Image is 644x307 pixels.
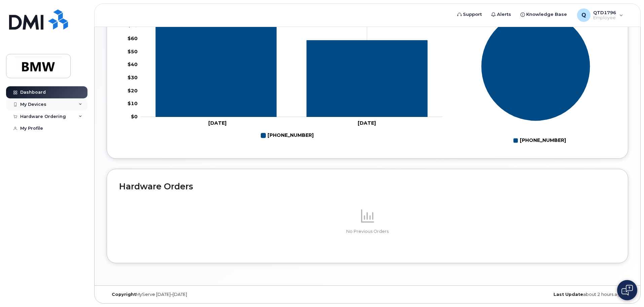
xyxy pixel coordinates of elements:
tspan: $40 [128,61,138,67]
span: Knowledge Base [526,11,567,18]
tspan: $0 [131,114,138,120]
a: Support [453,8,487,21]
div: QTD1796 [572,8,628,22]
span: Q [581,11,586,19]
span: Employee [593,15,616,21]
g: 416-523-2961 [156,9,427,117]
a: Alerts [487,8,516,21]
span: Support [463,11,482,18]
div: about 2 hours ago [454,292,628,297]
g: Series [481,11,591,121]
g: Legend [513,135,566,146]
tspan: $60 [128,35,138,41]
span: QTD1796 [593,10,616,15]
g: Chart [481,11,591,146]
img: Open chat [621,285,633,296]
h2: Hardware Orders [119,181,616,191]
strong: Copyright [112,292,136,297]
tspan: [DATE] [358,120,376,126]
tspan: $20 [128,87,138,93]
p: No Previous Orders [119,228,616,235]
tspan: $50 [128,48,138,54]
g: Legend [261,130,314,141]
span: Alerts [497,11,511,18]
tspan: $10 [128,100,138,106]
tspan: [DATE] [208,120,226,126]
a: Knowledge Base [516,8,572,21]
strong: Last Update [553,292,583,297]
tspan: $70 [128,22,138,28]
tspan: $30 [128,74,138,81]
g: 416-523-2961 [261,130,314,141]
div: MyServe [DATE]–[DATE] [107,292,281,297]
